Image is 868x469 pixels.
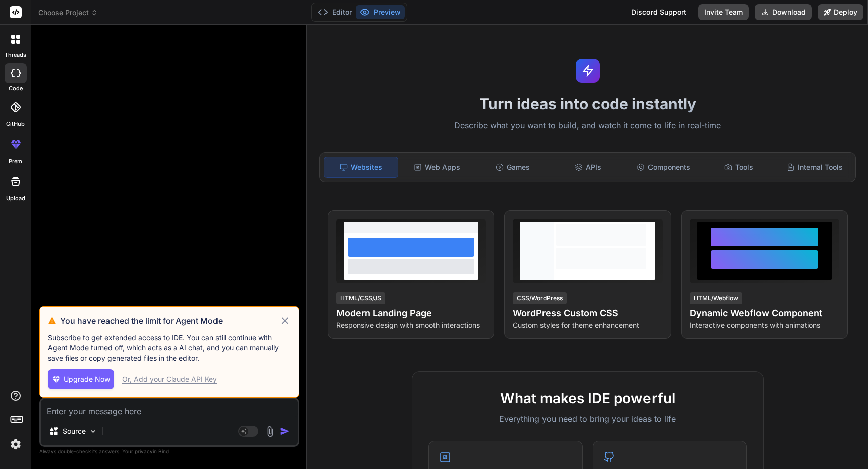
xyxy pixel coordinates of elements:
[135,448,153,454] span: privacy
[264,426,276,437] img: attachment
[313,119,862,132] p: Describe what you want to build, and watch it come to life in real-time
[39,447,299,456] p: Always double-check its answers. Your in Bind
[89,427,97,436] img: Pick Models
[48,333,291,363] p: Subscribe to get extended access to IDE. You can still continue with Agent Mode turned off, which...
[428,388,747,409] h2: What makes IDE powerful
[627,157,700,178] div: Components
[428,413,747,425] p: Everything you need to bring your ideas to life
[6,194,25,203] label: Upload
[324,157,398,178] div: Websites
[476,157,549,178] div: Games
[698,4,749,20] button: Invite Team
[9,157,22,166] label: prem
[702,157,776,178] div: Tools
[7,436,24,453] img: settings
[336,320,486,330] p: Responsive design with smooth interactions
[690,306,839,320] h4: Dynamic Webflow Component
[818,4,863,20] button: Deploy
[48,369,114,389] button: Upgrade Now
[122,374,217,384] div: Or, Add your Claude API Key
[755,4,812,20] button: Download
[336,306,486,320] h4: Modern Landing Page
[63,426,86,436] p: Source
[60,315,279,327] h3: You have reached the limit for Agent Mode
[400,157,474,178] div: Web Apps
[552,157,625,178] div: APIs
[513,306,663,320] h4: WordPress Custom CSS
[9,84,23,93] label: code
[513,320,663,330] p: Custom styles for theme enhancement
[356,5,405,19] button: Preview
[314,5,356,19] button: Editor
[778,157,851,178] div: Internal Tools
[336,292,385,304] div: HTML/CSS/JS
[5,51,26,59] label: threads
[625,4,692,20] div: Discord Support
[513,292,567,304] div: CSS/WordPress
[64,374,110,384] span: Upgrade Now
[6,120,25,128] label: GitHub
[280,426,290,436] img: icon
[313,95,862,113] h1: Turn ideas into code instantly
[38,8,98,18] span: Choose Project
[690,320,839,330] p: Interactive components with animations
[690,292,742,304] div: HTML/Webflow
